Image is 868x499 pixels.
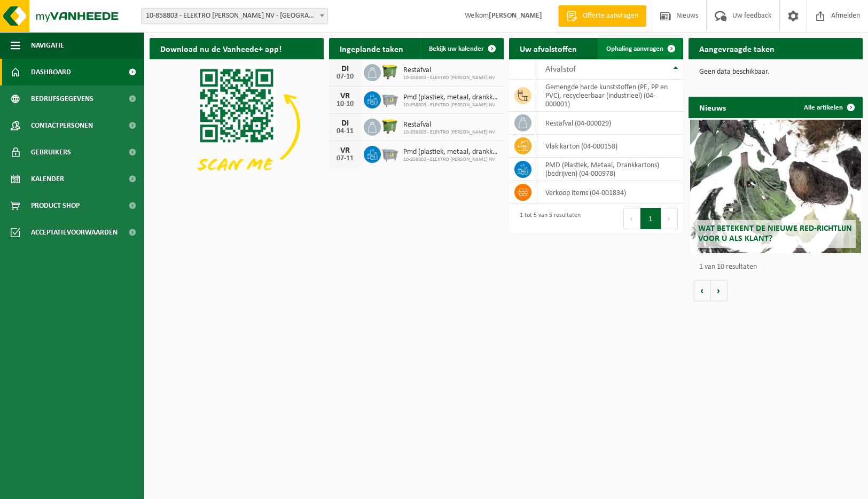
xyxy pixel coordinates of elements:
[429,45,484,52] span: Bekijk uw kalender
[420,38,503,59] a: Bekijk uw kalender
[606,45,663,52] span: Ophaling aanvragen
[403,129,495,136] span: 10-858803 - ELEKTRO [PERSON_NAME] NV
[403,157,498,163] span: 10-858803 - ELEKTRO [PERSON_NAME] NV
[514,207,581,230] div: 1 tot 5 van 5 resultaten
[329,38,414,59] h2: Ingeplande taken
[31,59,71,85] span: Dashboard
[403,102,498,108] span: 10-858803 - ELEKTRO [PERSON_NAME] NV
[558,5,646,27] a: Offerte aanvragen
[381,90,399,108] img: WB-2500-GAL-GY-01
[690,120,861,253] a: Wat betekent de nieuwe RED-richtlijn voor u als klant?
[403,93,498,102] span: Pmd (plastiek, metaal, drankkartons) (bedrijven)
[381,144,399,162] img: WB-2500-GAL-GY-01
[334,73,356,81] div: 07-10
[403,75,495,81] span: 10-858803 - ELEKTRO [PERSON_NAME] NV
[795,97,862,118] a: Alle artikelen
[142,9,327,24] span: 10-858803 - ELEKTRO KAMIEL SMET NV - SINT-NIKLAAS
[31,112,93,139] span: Contactpersonen
[694,280,711,301] button: Vorige
[537,181,683,204] td: verkoop items (04-001834)
[623,208,640,229] button: Previous
[31,192,80,219] span: Product Shop
[31,139,71,166] span: Gebruikers
[489,12,542,20] strong: [PERSON_NAME]
[334,65,356,73] div: DI
[334,92,356,100] div: VR
[537,80,683,112] td: gemengde harde kunststoffen (PE, PP en PVC), recycleerbaar (industrieel) (04-000001)
[150,59,324,190] img: Download de VHEPlus App
[537,158,683,181] td: PMD (Plastiek, Metaal, Drankkartons) (bedrijven) (04-000978)
[689,97,737,118] h2: Nieuws
[698,224,852,243] span: Wat betekent de nieuwe RED-richtlijn voor u als klant?
[689,38,785,59] h2: Aangevraagde taken
[580,11,641,21] span: Offerte aanvragen
[141,8,328,24] span: 10-858803 - ELEKTRO KAMIEL SMET NV - SINT-NIKLAAS
[31,32,64,59] span: Navigatie
[403,148,498,157] span: Pmd (plastiek, metaal, drankkartons) (bedrijven)
[403,66,495,75] span: Restafval
[31,166,64,192] span: Kalender
[545,65,576,74] span: Afvalstof
[661,208,678,229] button: Next
[334,100,356,108] div: 10-10
[334,119,356,128] div: DI
[334,146,356,155] div: VR
[403,121,495,129] span: Restafval
[537,112,683,135] td: restafval (04-000029)
[31,219,118,246] span: Acceptatievoorwaarden
[334,128,356,135] div: 04-11
[150,38,292,59] h2: Download nu de Vanheede+ app!
[699,68,852,76] p: Geen data beschikbaar.
[640,208,661,229] button: 1
[711,280,728,301] button: Volgende
[31,85,93,112] span: Bedrijfsgegevens
[598,38,682,59] a: Ophaling aanvragen
[509,38,588,59] h2: Uw afvalstoffen
[381,117,399,135] img: WB-1100-HPE-GN-50
[537,135,683,158] td: vlak karton (04-000158)
[699,263,857,271] p: 1 van 10 resultaten
[381,63,399,81] img: WB-1100-HPE-GN-50
[334,155,356,162] div: 07-11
